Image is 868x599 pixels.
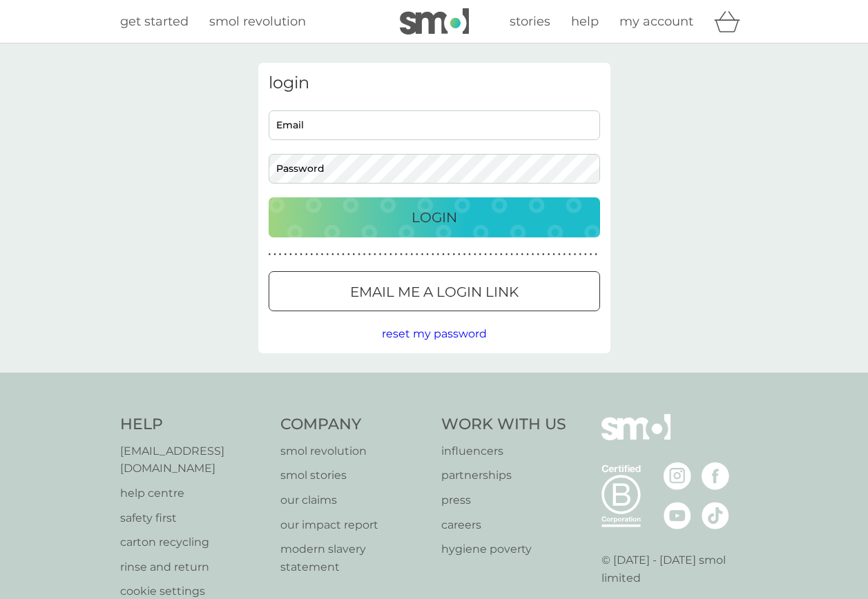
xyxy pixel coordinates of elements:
p: ● [532,251,534,258]
p: ● [379,251,382,258]
p: ● [284,251,287,258]
a: our impact report [280,516,427,534]
button: reset my password [382,325,487,343]
h4: Company [280,414,427,435]
p: ● [537,251,539,258]
a: rinse and return [120,558,267,576]
p: ● [432,251,434,258]
p: ● [273,251,276,258]
span: stories [510,14,550,29]
p: ● [494,251,497,258]
p: ● [563,251,566,258]
p: ● [305,251,308,258]
p: ● [384,251,387,258]
p: ● [584,251,587,258]
span: smol revolution [209,14,306,29]
img: visit the smol Youtube page [664,502,691,529]
p: ● [368,251,371,258]
p: ● [542,251,545,258]
p: ● [568,251,571,258]
p: careers [441,516,566,534]
a: stories [510,12,550,32]
a: my account [619,12,693,32]
p: ● [326,251,329,258]
p: ● [405,251,408,258]
p: ● [358,251,360,258]
span: help [571,14,599,29]
p: ● [353,251,356,258]
img: visit the smol Tiktok page [702,502,729,529]
p: ● [279,251,282,258]
span: get started [120,14,189,29]
img: visit the smol Facebook page [702,462,729,490]
p: ● [363,251,366,258]
p: ● [510,251,513,258]
p: ● [316,251,318,258]
img: visit the smol Instagram page [664,462,691,490]
p: ● [400,251,403,258]
p: ● [552,251,555,258]
p: ● [490,251,492,258]
p: ● [484,251,487,258]
a: partnerships [441,467,566,484]
p: ● [421,251,424,258]
p: ● [311,251,314,258]
p: ● [579,251,581,258]
p: ● [437,251,440,258]
p: ● [548,251,550,258]
a: help centre [120,484,267,502]
a: press [441,491,566,509]
a: help [571,12,599,32]
p: ● [342,251,345,258]
p: ● [395,251,398,258]
button: Email me a login link [269,271,600,311]
a: our claims [280,491,427,509]
p: ● [458,251,461,258]
p: ● [521,251,524,258]
p: Email me a login link [350,281,519,303]
a: smol revolution [280,442,427,460]
p: ● [321,251,324,258]
p: ● [574,251,577,258]
p: ● [452,251,455,258]
h4: Help [120,414,267,435]
p: ● [468,251,471,258]
img: smol [601,414,671,461]
p: ● [389,251,392,258]
a: safety first [120,509,267,527]
a: hygiene poverty [441,540,566,558]
p: ● [416,251,418,258]
p: ● [526,251,529,258]
p: ● [442,251,445,258]
p: ● [479,251,482,258]
p: ● [295,251,298,258]
a: smol revolution [209,12,306,32]
p: © [DATE] - [DATE] smol limited [601,551,749,587]
a: smol stories [280,467,427,484]
a: get started [120,12,189,32]
h4: Work With Us [441,414,566,435]
p: ● [347,251,350,258]
img: smol [400,8,469,35]
p: ● [516,251,519,258]
a: carton recycling [120,533,267,551]
p: ● [500,251,503,258]
div: basket [714,8,749,35]
p: ● [590,251,592,258]
p: ● [269,251,271,258]
p: ● [474,251,476,258]
h3: login [269,73,600,93]
p: ● [337,251,340,258]
p: ● [558,251,561,258]
p: ● [289,251,292,258]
